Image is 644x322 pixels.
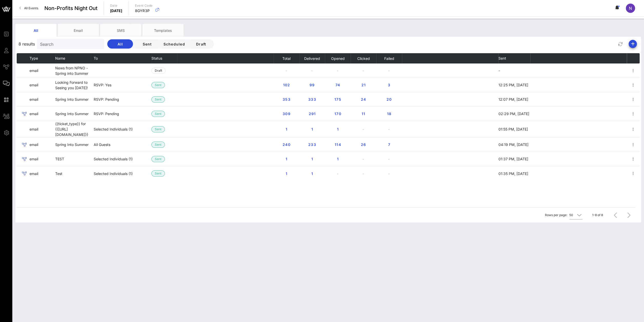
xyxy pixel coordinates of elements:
[55,63,94,78] td: News from NPNO - Spring into Summer
[299,53,325,63] th: Delivered
[334,97,342,102] span: 175
[331,56,345,61] span: Opened
[498,83,528,87] span: 12:25 PM, [DATE]
[334,157,342,161] span: 1
[30,152,55,166] td: email
[308,83,316,87] span: 99
[100,24,141,37] div: SMS
[498,127,528,131] span: 01:55 PM, [DATE]
[282,142,291,147] span: 240
[94,107,151,121] td: RSVP: Pending
[330,140,346,149] button: 114
[355,109,372,118] button: 11
[55,78,94,92] td: Looking Forward to Seeing you [DATE]!
[325,53,351,63] th: Opened
[384,53,394,63] button: Failed
[55,121,94,137] td: {{ticket_type}} for {{[URL][DOMAIN_NAME]}}
[55,152,94,166] td: TEST
[330,125,346,134] button: 1
[30,78,55,92] td: email
[282,97,291,102] span: 353
[626,4,635,13] div: N
[44,4,98,12] span: Non-Profits Night Out
[498,142,528,147] span: 04:19 PM, [DATE]
[278,140,295,149] button: 240
[151,56,162,60] span: Status
[308,112,316,116] span: 291
[304,169,320,178] button: 1
[308,142,316,147] span: 233
[498,56,506,60] span: Sent
[278,125,295,134] button: 1
[55,92,94,107] td: Spring Into Summer
[94,78,151,92] td: RSVP: Yes
[94,152,151,166] td: Selected Individuals (1)
[381,95,397,104] button: 20
[155,68,162,73] span: Draft
[161,39,187,49] button: Scheduled
[94,56,98,60] span: To
[55,107,94,121] td: Spring Into Summer
[308,127,316,131] span: 1
[385,97,393,102] span: 20
[498,157,528,161] span: 01:37 PM, [DATE]
[376,53,402,63] th: Failed
[282,53,291,63] button: Total
[282,83,291,87] span: 102
[304,125,320,134] button: 1
[334,83,342,87] span: 74
[498,97,528,102] span: 12:07 PM, [DATE]
[278,80,295,90] button: 102
[334,112,342,116] span: 170
[304,80,320,90] button: 99
[330,95,346,104] button: 175
[334,127,342,131] span: 1
[135,8,153,13] p: 8GYR3P
[111,42,129,46] span: All
[351,53,376,63] th: Clicked
[304,95,320,104] button: 333
[134,39,160,49] button: Sent
[155,126,161,132] span: Sent
[94,137,151,152] td: All Guests
[330,154,346,164] button: 1
[55,137,94,152] td: Spring Into Summer
[381,80,397,90] button: 3
[592,213,603,217] div: 1-8 of 8
[30,107,55,121] td: email
[357,53,370,63] button: Clicked
[24,6,38,10] span: All Events
[30,53,55,63] th: Type
[163,42,185,46] span: Scheduled
[110,8,122,13] p: [DATE]
[16,4,41,12] a: All Events
[569,211,582,219] div: 50Rows per page:
[138,42,156,46] span: Sent
[30,137,55,152] td: email
[355,140,372,149] button: 26
[355,95,372,104] button: 24
[18,41,35,47] span: 8 results
[330,109,346,118] button: 170
[282,56,291,61] span: Total
[55,166,94,181] td: Test
[384,56,394,61] span: Failed
[55,56,65,60] span: Name
[498,171,528,176] span: 01:35 PM, [DATE]
[135,3,153,8] p: Event Code
[188,39,214,49] button: Draft
[155,156,161,162] span: Sent
[142,24,184,37] div: Templates
[355,80,372,90] button: 21
[357,56,370,61] span: Clicked
[304,140,320,149] button: 233
[155,82,161,88] span: Sent
[282,171,291,176] span: 1
[330,80,346,90] button: 74
[498,53,530,63] th: Sent
[274,53,299,63] th: Total
[359,142,368,147] span: 26
[304,154,320,164] button: 1
[331,53,345,63] button: Opened
[155,111,161,117] span: Sent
